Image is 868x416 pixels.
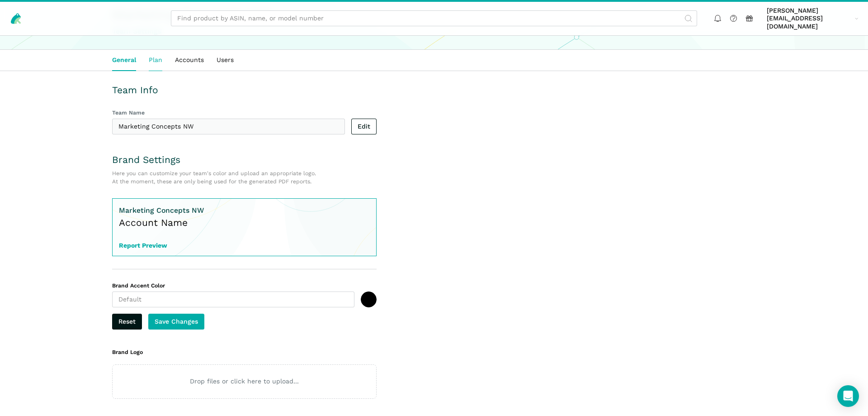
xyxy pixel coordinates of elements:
[119,216,204,229] div: Account Name
[148,314,204,330] button: Save Changes
[112,349,377,357] div: Brand Logo
[119,242,204,250] div: Report Preview
[351,119,377,134] a: Edit
[210,50,240,71] a: Users
[112,314,142,330] button: Reset
[169,50,210,71] a: Accounts
[112,153,377,166] h3: Brand Settings
[119,205,204,216] div: Marketing Concepts NW
[112,109,345,117] label: Team Name
[837,385,859,407] div: Open Intercom Messenger
[112,282,354,290] label: Brand Accent Color
[767,7,852,31] span: [PERSON_NAME][EMAIL_ADDRESS][DOMAIN_NAME]
[171,10,697,26] input: Find product by ASIN, name, or model number
[112,169,347,186] p: Here you can customize your team's color and upload an appropriate logo. At the moment, these are...
[142,50,169,71] a: Plan
[112,84,377,96] h3: Team Info
[106,50,142,71] a: General
[112,292,354,307] input: Default
[764,5,862,32] a: [PERSON_NAME][EMAIL_ADDRESS][DOMAIN_NAME]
